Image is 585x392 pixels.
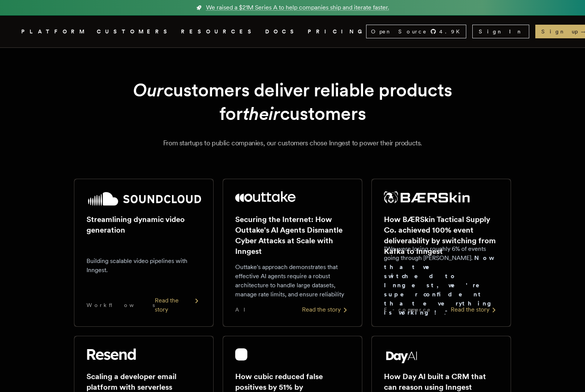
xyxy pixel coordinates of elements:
p: Outtake's approach demonstrates that effective AI agents require a robust architecture to handle ... [235,263,350,299]
p: From startups to public companies, our customers chose Inngest to power their products. [30,138,555,148]
a: CUSTOMERS [97,27,172,36]
img: Resend [86,348,136,361]
div: Read the story [155,296,201,314]
h2: Streamlining dynamic video generation [86,214,201,235]
span: AI [235,306,252,313]
a: SoundCloud logoStreamlining dynamic video generationBuilding scalable video pipelines with Innges... [74,179,214,327]
p: Building scalable video pipelines with Inngest. [86,257,201,275]
img: SoundCloud [86,191,201,206]
img: Outtake [235,191,296,202]
a: Outtake logoSecuring the Internet: How Outtake's AI Agents Dismantle Cyber Attacks at Scale with ... [223,179,362,327]
h1: customers deliver reliable products for customers [92,78,493,126]
div: Read the story [451,305,499,314]
p: "We were losing roughly 6% of events going through [PERSON_NAME]. ." [384,244,499,317]
img: cubic [235,348,247,361]
button: RESOURCES [181,27,256,36]
span: E-commerce [384,306,431,313]
div: Read the story [302,305,350,314]
h2: How BÆRSkin Tactical Supply Co. achieved 100% event deliverability by switching from Kafka to Inn... [384,214,499,257]
em: Our [133,79,164,101]
a: DOCS [265,27,299,36]
button: PLATFORM [21,27,88,36]
strong: Now that we switched to Inngest, we're super confident that everything is working! [384,254,497,316]
em: their [243,102,280,124]
a: BÆRSkin Tactical Supply Co. logoHow BÆRSkin Tactical Supply Co. achieved 100% event deliverabilit... [371,179,511,327]
h2: Securing the Internet: How Outtake's AI Agents Dismantle Cyber Attacks at Scale with Inngest [235,214,350,257]
span: Workflows [86,301,155,309]
img: BÆRSkin Tactical Supply Co. [384,191,470,203]
span: Open Source [371,28,427,35]
a: PRICING [308,27,366,36]
a: Sign In [472,25,529,38]
span: We raised a $21M Series A to help companies ship and iterate faster. [206,3,389,12]
span: 4.9 K [439,28,464,35]
img: Day AI [384,348,420,364]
